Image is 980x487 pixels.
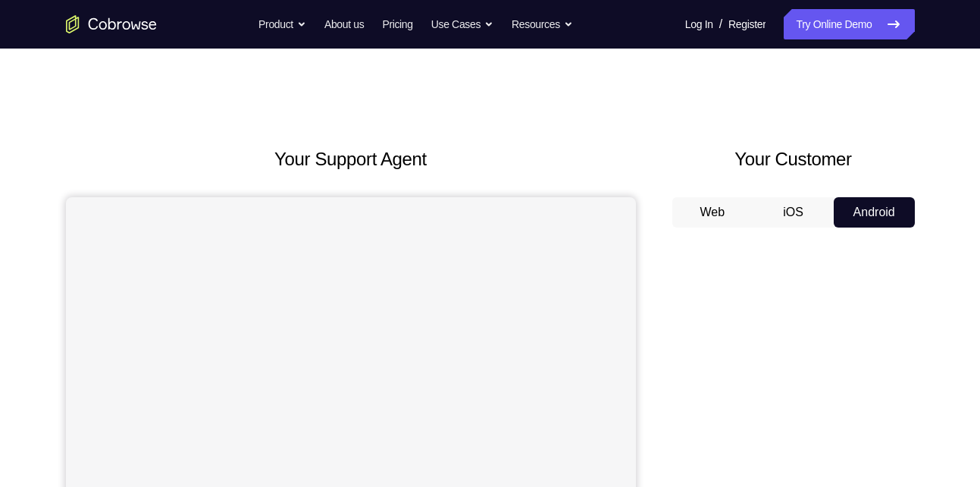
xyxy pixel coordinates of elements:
[728,9,766,39] a: Register
[66,15,157,33] a: Go to the home page
[258,9,306,39] button: Product
[382,9,412,39] a: Pricing
[672,197,753,228] button: Web
[512,9,573,39] button: Resources
[834,197,915,228] button: Android
[431,9,493,39] button: Use Cases
[672,146,915,173] h2: Your Customer
[753,197,834,228] button: iOS
[784,9,914,39] a: Try Online Demo
[719,15,722,33] span: /
[685,9,713,39] a: Log In
[66,146,636,173] h2: Your Support Agent
[324,9,364,39] a: About us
